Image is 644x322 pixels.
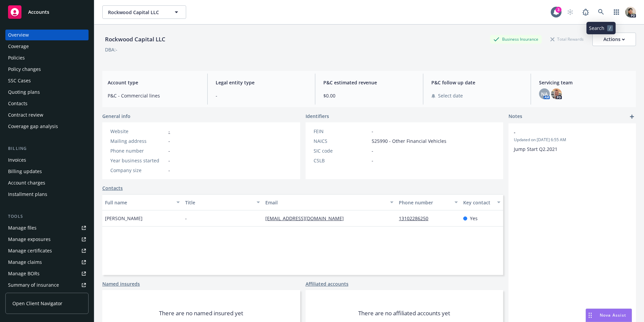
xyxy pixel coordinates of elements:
[461,194,503,210] button: Key contact
[541,90,548,97] span: NA
[438,92,463,99] span: Select date
[8,177,45,188] div: Account charges
[463,199,493,206] div: Key contact
[8,87,40,97] div: Quoting plans
[265,199,386,206] div: Email
[105,215,143,222] span: [PERSON_NAME]
[5,189,89,200] a: Installment plans
[263,194,396,210] button: Email
[625,7,636,17] img: photo
[8,110,43,120] div: Contract review
[539,79,631,86] span: Servicing team
[5,75,89,86] a: SSC Cases
[586,309,632,322] button: Nova Assist
[514,137,631,143] span: Updated on [DATE] 6:55 AM
[168,157,170,164] span: -
[306,280,348,287] a: Affiliated accounts
[110,167,166,174] div: Company size
[563,5,577,19] a: Start snowing
[182,194,263,210] button: Title
[399,199,450,206] div: Phone number
[8,268,40,279] div: Manage BORs
[8,64,41,75] div: Policy changes
[8,52,25,63] div: Policies
[586,309,594,322] div: Drag to move
[396,194,460,210] button: Phone number
[12,300,62,307] span: Open Client Navigator
[372,128,373,135] span: -
[470,215,478,222] span: Yes
[102,280,140,287] a: Named insureds
[108,92,199,99] span: P&C - Commercial lines
[5,234,89,245] a: Manage exposures
[110,157,166,164] div: Year business started
[102,194,182,210] button: Full name
[514,146,557,152] span: Jump Start Q2.2021
[5,3,89,22] a: Accounts
[610,5,623,19] a: Switch app
[603,33,625,46] div: Actions
[358,309,450,317] span: There are no affiliated accounts yet
[8,245,52,256] div: Manage certificates
[306,113,329,120] span: Identifiers
[555,6,561,12] div: 3
[159,309,243,317] span: There are no named insured yet
[314,147,369,154] div: SIC code
[216,79,307,86] span: Legal entity type
[594,5,608,19] a: Search
[5,245,89,256] a: Manage certificates
[5,98,89,109] a: Contacts
[5,41,89,52] a: Coverage
[8,166,42,177] div: Billing updates
[508,123,636,158] div: -Updated on [DATE] 6:55 AMJump Start Q2.2021
[5,257,89,268] a: Manage claims
[8,223,37,233] div: Manage files
[5,166,89,177] a: Billing updates
[5,121,89,132] a: Coverage gap analysis
[5,155,89,165] a: Invoices
[168,128,170,134] a: -
[168,147,170,154] span: -
[314,128,369,135] div: FEIN
[399,215,434,222] a: 13102286250
[5,280,89,290] a: Summary of insurance
[185,199,253,206] div: Title
[372,137,446,145] span: 525990 - Other Financial Vehicles
[5,64,89,75] a: Policy changes
[628,113,636,121] a: add
[372,157,373,164] span: -
[8,41,29,52] div: Coverage
[8,257,42,268] div: Manage claims
[547,35,587,43] div: Total Rewards
[102,185,123,192] a: Contacts
[8,121,58,132] div: Coverage gap analysis
[592,33,636,46] button: Actions
[579,5,592,19] a: Report a Bug
[102,35,168,44] div: Rockwood Capital LLC
[431,79,523,86] span: P&C follow up date
[600,312,626,318] span: Nova Assist
[551,88,562,99] img: photo
[8,189,47,200] div: Installment plans
[323,92,415,99] span: $0.00
[8,30,29,40] div: Overview
[110,128,166,135] div: Website
[108,79,199,86] span: Account type
[314,157,369,164] div: CSLB
[8,234,51,245] div: Manage exposures
[5,145,89,152] div: Billing
[168,137,170,145] span: -
[5,213,89,220] div: Tools
[110,137,166,145] div: Mailing address
[323,79,415,86] span: P&C estimated revenue
[5,110,89,120] a: Contract review
[28,9,49,15] span: Accounts
[102,113,130,120] span: General info
[5,52,89,63] a: Policies
[5,30,89,40] a: Overview
[8,98,28,109] div: Contacts
[265,215,349,222] a: [EMAIL_ADDRESS][DOMAIN_NAME]
[314,137,369,145] div: NAICS
[8,280,59,290] div: Summary of insurance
